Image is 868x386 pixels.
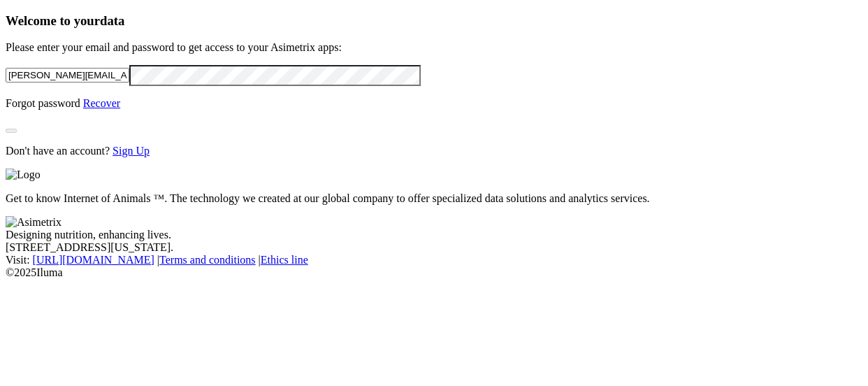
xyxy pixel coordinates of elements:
a: Sign Up [113,145,150,157]
input: Your email [6,68,129,83]
p: Forgot password [6,97,862,110]
a: Ethics line [261,254,308,266]
p: Don't have an account? [6,145,862,157]
img: Logo [6,169,41,181]
img: Asimetrix [6,216,62,229]
p: Please enter your email and password to get access to your Asimetrix apps: [6,41,862,54]
a: Recover [83,97,120,109]
div: © 2025 Iluma [6,266,862,279]
div: [STREET_ADDRESS][US_STATE]. [6,241,862,254]
div: Visit : | | [6,254,862,266]
div: Designing nutrition, enhancing lives. [6,229,862,241]
p: Get to know Internet of Animals ™. The technology we created at our global company to offer speci... [6,192,862,205]
h3: Welcome to your [6,13,862,29]
span: data [100,13,124,28]
a: Terms and conditions [159,254,256,266]
a: [URL][DOMAIN_NAME] [33,254,154,266]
